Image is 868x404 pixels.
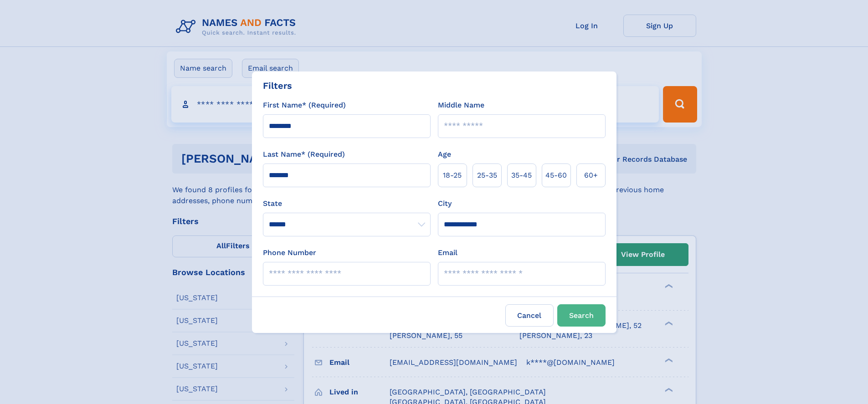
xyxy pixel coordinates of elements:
span: 25‑35 [477,170,497,181]
label: Middle Name [438,100,484,111]
label: Age [438,149,451,160]
label: Last Name* (Required) [263,149,345,160]
label: State [263,198,431,209]
span: 35‑45 [511,170,532,181]
div: Filters [263,79,292,92]
label: Cancel [505,304,554,327]
label: Email [438,247,457,258]
label: First Name* (Required) [263,100,346,111]
button: Search [557,304,606,327]
span: 45‑60 [545,170,567,181]
label: Phone Number [263,247,316,258]
span: 18‑25 [443,170,462,181]
label: City [438,198,452,209]
span: 60+ [584,170,598,181]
